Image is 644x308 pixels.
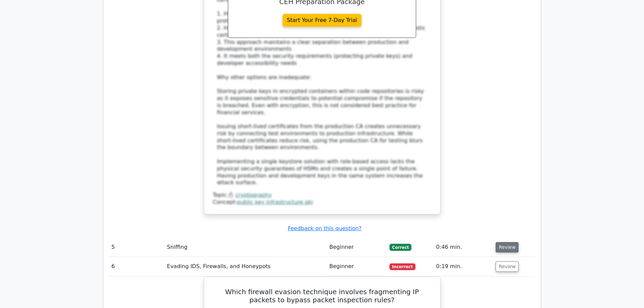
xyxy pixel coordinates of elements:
[327,238,387,257] td: Beginner
[235,192,271,198] a: cryptography
[288,225,361,232] a: Feedback on this question?
[389,263,415,270] span: Incorrect
[389,244,411,251] span: Correct
[237,199,313,205] a: public key infrastructure pki
[164,238,327,257] td: Sniffing
[433,238,493,257] td: 0:46 min.
[213,192,431,199] div: Topic:
[109,257,164,276] td: 6
[327,257,387,276] td: Beginner
[433,257,493,276] td: 0:19 min.
[496,261,519,272] button: Review
[283,14,362,27] a: Start Your Free 7-Day Trial
[496,242,519,253] button: Review
[212,288,432,304] h5: Which firewall evasion technique involves fragmenting IP packets to bypass packet inspection rules?
[109,238,164,257] td: 5
[213,199,431,206] div: Concept:
[164,257,327,276] td: Evading IDS, Firewalls, and Honeypots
